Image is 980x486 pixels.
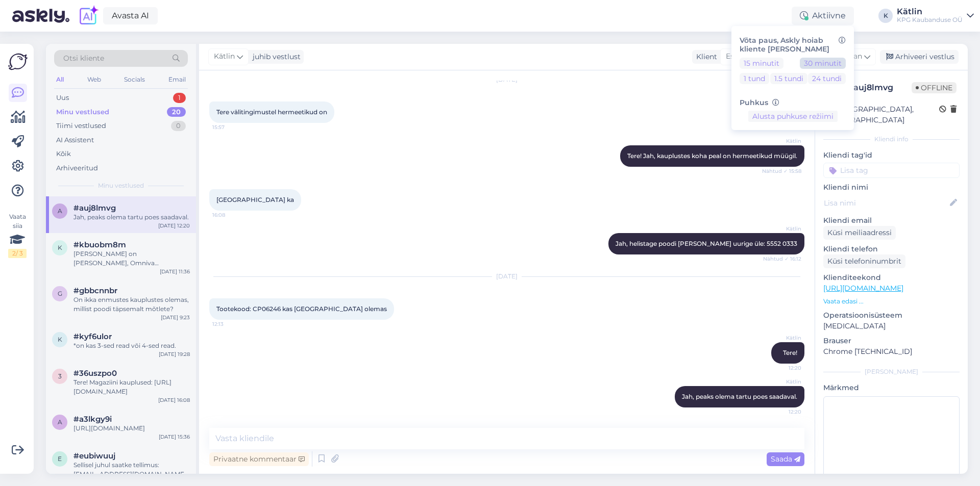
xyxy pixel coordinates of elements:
[897,8,974,24] a: KätlinKPG Kaubanduse OÜ
[56,149,71,159] div: Kõik
[823,321,960,331] p: [MEDICAL_DATA]
[897,8,963,16] div: Kätlin
[770,73,807,84] button: 1.5 tundi
[158,222,190,229] div: [DATE] 12:20
[692,52,717,62] div: Klient
[823,310,960,321] p: Operatsioonisüsteem
[58,207,62,215] span: a
[73,369,117,378] span: #36uszpo0
[73,424,190,433] div: [URL][DOMAIN_NAME]
[763,334,801,342] span: Kätlin
[58,418,62,426] span: a
[824,197,948,209] input: Lisa nimi
[808,73,846,84] button: 24 tundi
[73,451,115,461] span: #eubiwuuj
[56,121,106,131] div: Tiimi vestlused
[823,215,960,226] p: Kliendi email
[823,297,960,306] p: Vaata edasi ...
[763,378,801,386] span: Kätlin
[159,433,190,441] div: [DATE] 15:36
[167,107,186,117] div: 20
[823,254,905,268] div: Küsi telefoninumbrit
[73,286,117,295] span: #gbbcnnbr
[73,332,112,341] span: #kyf6ulor
[627,152,797,160] span: Tere! Jah, kauplustes koha peal on hermeetikud müügil.
[161,314,190,321] div: [DATE] 9:23
[73,203,116,213] span: #auj8lmvg
[159,350,190,358] div: [DATE] 19:28
[792,7,854,25] div: Aktiivne
[823,226,896,240] div: Küsi meiliaadressi
[726,51,757,62] span: Estonian
[748,111,838,122] button: Alusta puhkuse režiimi
[912,82,957,93] span: Offline
[8,212,27,258] div: Vaata siia
[763,364,801,372] span: 12:20
[823,284,903,293] a: [URL][DOMAIN_NAME]
[216,305,387,313] span: Tootekood: CP06246 kas [GEOGRAPHIC_DATA] olemas
[209,452,309,466] div: Privaatne kommentaar
[122,73,147,86] div: Socials
[209,272,804,281] div: [DATE]
[740,73,769,84] button: 1 tund
[58,455,62,463] span: e
[58,336,62,343] span: k
[740,98,846,107] h6: Puhkus
[216,108,327,116] span: Tere välitingimustel hermeetikud on
[823,135,960,144] div: Kliendi info
[878,9,893,23] div: K
[54,73,66,86] div: All
[166,73,188,86] div: Email
[216,196,294,203] span: [GEOGRAPHIC_DATA] ka
[823,336,960,346] p: Brauser
[762,167,801,175] span: Nähtud ✓ 15:58
[103,7,158,24] a: Avasta AI
[212,123,251,131] span: 15:57
[212,211,251,219] span: 16:08
[171,121,186,131] div: 0
[160,268,190,275] div: [DATE] 11:36
[73,240,126,249] span: #kbuobm8m
[8,52,28,71] img: Askly Logo
[823,367,960,376] div: [PERSON_NAME]
[73,415,112,424] span: #a3lkgy9i
[763,137,801,145] span: Kätlin
[56,163,98,173] div: Arhiveeritud
[823,244,960,254] p: Kliendi telefon
[880,50,959,64] div: Arhiveeri vestlus
[58,372,62,380] span: 3
[897,16,963,24] div: KPG Kaubanduse OÜ
[98,181,144,190] span: Minu vestlused
[763,225,801,233] span: Kätlin
[73,461,190,479] div: Sellisel juhul saatke tellimus: [EMAIL_ADDRESS][DOMAIN_NAME], kuhu kirja arve tasuja reg.kood, te...
[8,249,27,258] div: 2 / 3
[158,396,190,404] div: [DATE] 16:08
[73,213,190,222] div: Jah, peaks olema tartu poes saadaval.
[73,295,190,314] div: On ikka enmustes kauplustes olemas, millist poodi täpsemalt mõtlete?
[249,52,301,62] div: juhib vestlust
[682,393,797,400] span: Jah, peaks olema tartu poes saadaval.
[740,36,846,54] h6: Võta paus, Askly hoiab kliente [PERSON_NAME]
[73,249,190,268] div: [PERSON_NAME] on [PERSON_NAME], Omniva jälgimiskood: CC861067095EE
[823,272,960,283] p: Klienditeekond
[823,163,960,178] input: Lisa tag
[771,454,800,464] span: Saada
[800,58,846,69] button: 30 minutit
[848,82,912,94] div: # auj8lmvg
[173,93,186,103] div: 1
[783,349,797,356] span: Tere!
[214,51,235,62] span: Kätlin
[826,104,939,125] div: [GEOGRAPHIC_DATA], [GEOGRAPHIC_DATA]
[823,182,960,193] p: Kliendi nimi
[763,255,801,263] span: Nähtud ✓ 16:12
[85,73,103,86] div: Web
[56,135,94,145] div: AI Assistent
[78,5,99,27] img: explore-ai
[616,240,797,247] span: Jah, helistage poodi [PERSON_NAME] uurige üle: 5552 0333
[763,408,801,416] span: 12:20
[740,58,783,69] button: 15 minutit
[58,290,62,297] span: g
[56,93,69,103] div: Uus
[73,378,190,396] div: Tere! Magaziini kauplused: [URL][DOMAIN_NAME]
[56,107,109,117] div: Minu vestlused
